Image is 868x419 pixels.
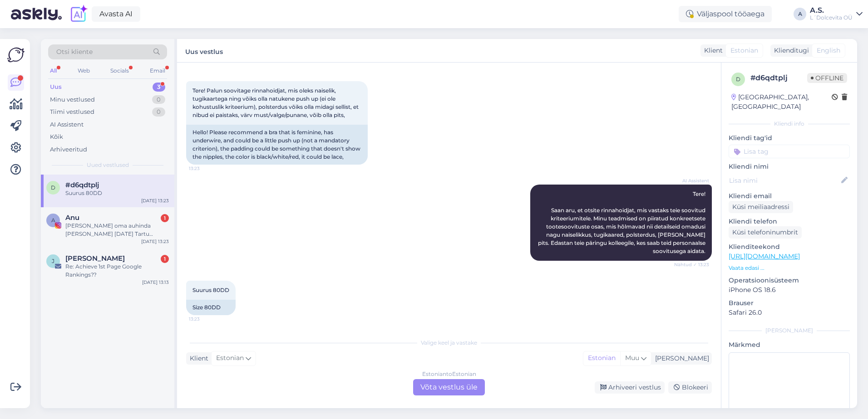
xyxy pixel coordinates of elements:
[152,107,165,117] div: 0
[729,120,850,128] div: Kliendi info
[186,339,712,347] div: Valige keel ja vastake
[142,279,169,286] div: [DATE] 13:13
[807,73,847,83] span: Offline
[186,300,236,315] div: Size 80DD
[51,184,55,191] span: d
[729,242,850,252] p: Klienditeekond
[189,165,223,172] span: 13:23
[52,258,54,264] span: J
[50,95,95,104] div: Minu vestlused
[65,263,169,279] div: Re: Achieve 1st Page Google Rankings??
[810,14,853,21] div: L´Dolcevita OÜ
[729,201,793,213] div: Küsi meiliaadressi
[729,252,800,260] a: [URL][DOMAIN_NAME]
[729,264,850,272] p: Vaata edasi ...
[65,181,99,189] span: #d6qdtplj
[731,93,832,112] div: [GEOGRAPHIC_DATA], [GEOGRAPHIC_DATA]
[152,95,165,104] div: 0
[192,87,360,118] span: Tere! Palun soovitage rinnahoidjat, mis oleks naiselik, tugikaartega ning võiks olla natukene pus...
[730,46,758,55] span: Estonian
[186,354,208,363] div: Klient
[675,177,709,184] span: AI Assistent
[51,217,55,224] span: A
[65,189,169,197] div: Suurus 80DD
[770,46,809,55] div: Klienditugi
[729,276,850,285] p: Operatsioonisüsteem
[810,7,863,21] a: A.S.L´Dolcevita OÜ
[729,285,850,295] p: iPhone OS 18.6
[87,161,129,169] span: Uued vestlused
[625,354,639,362] span: Muu
[141,238,169,245] div: [DATE] 13:23
[185,44,223,57] label: Uus vestlus
[69,5,88,24] img: explore-ai
[729,191,850,201] p: Kliendi email
[192,287,229,293] span: Suurus 80DD
[50,132,63,141] div: Kõik
[422,370,476,378] div: Estonian to Estonian
[729,217,850,226] p: Kliendi telefon
[729,298,850,308] p: Brauser
[56,47,93,57] span: Otsi kliente
[7,46,25,63] img: Askly Logo
[161,255,169,263] div: 1
[817,46,840,55] span: English
[750,73,807,83] div: # d6qdtplj
[65,214,79,222] span: Anu
[65,222,169,238] div: [PERSON_NAME] oma auhinda [PERSON_NAME] [DATE] Tartu kauplusest 😊 aitähh.
[668,381,712,394] div: Blokeeri
[50,145,87,154] div: Arhiveeritud
[48,65,59,77] div: All
[651,354,709,363] div: [PERSON_NAME]
[108,65,131,77] div: Socials
[50,120,84,129] div: AI Assistent
[189,316,223,322] span: 13:23
[92,6,140,22] a: Avasta AI
[65,254,125,263] span: Jennie
[216,353,244,363] span: Estonian
[736,76,740,83] span: d
[153,83,165,92] div: 3
[729,162,850,171] p: Kliendi nimi
[76,65,92,77] div: Web
[810,7,853,14] div: A.S.
[595,381,665,394] div: Arhiveeri vestlus
[729,226,802,239] div: Küsi telefoninumbrit
[186,125,368,165] div: Hello! Please recommend a bra that is feminine, has underwire, and could be a little push up (not...
[729,340,850,350] p: Märkmed
[729,145,850,158] input: Lisa tag
[141,197,169,204] div: [DATE] 13:23
[50,83,62,92] div: Uus
[674,261,709,268] span: Nähtud ✓ 13:23
[729,308,850,317] p: Safari 26.0
[729,175,839,185] input: Lisa nimi
[729,133,850,143] p: Kliendi tag'id
[700,46,723,55] div: Klient
[794,8,806,20] div: A
[413,379,485,395] div: Võta vestlus üle
[161,214,169,222] div: 1
[50,107,94,117] div: Tiimi vestlused
[148,65,167,77] div: Email
[583,351,620,365] div: Estonian
[679,6,772,22] div: Väljaspool tööaega
[729,326,850,335] div: [PERSON_NAME]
